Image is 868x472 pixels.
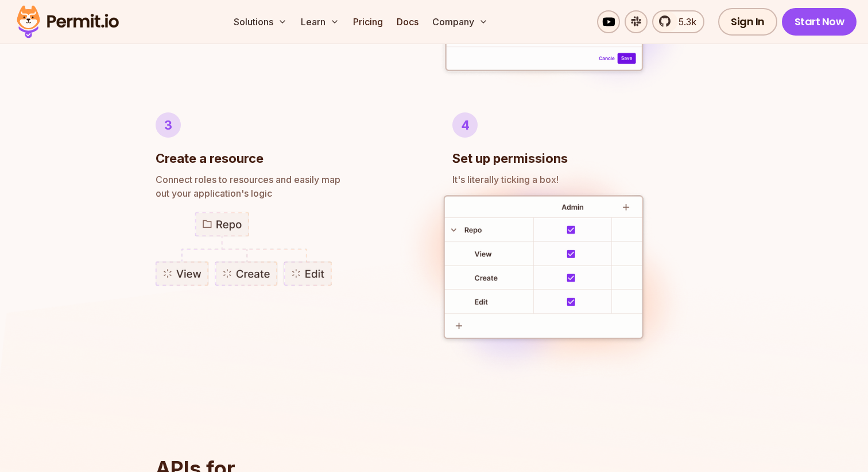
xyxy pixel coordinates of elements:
div: 3 [156,112,181,138]
h3: Set up permissions [452,149,568,168]
a: Sign In [718,8,777,36]
h3: Create a resource [156,149,263,168]
div: 4 [452,112,478,138]
button: Learn [296,10,344,33]
img: Permit logo [11,2,124,41]
a: Start Now [782,8,857,36]
span: 5.3k [672,15,696,29]
span: Connect roles to resources and easily map [156,173,416,186]
p: out your application's logic [156,173,416,200]
a: Pricing [348,10,387,33]
button: Solutions [229,10,292,33]
a: 5.3k [652,10,704,33]
button: Company [428,10,493,33]
a: Docs [392,10,423,33]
